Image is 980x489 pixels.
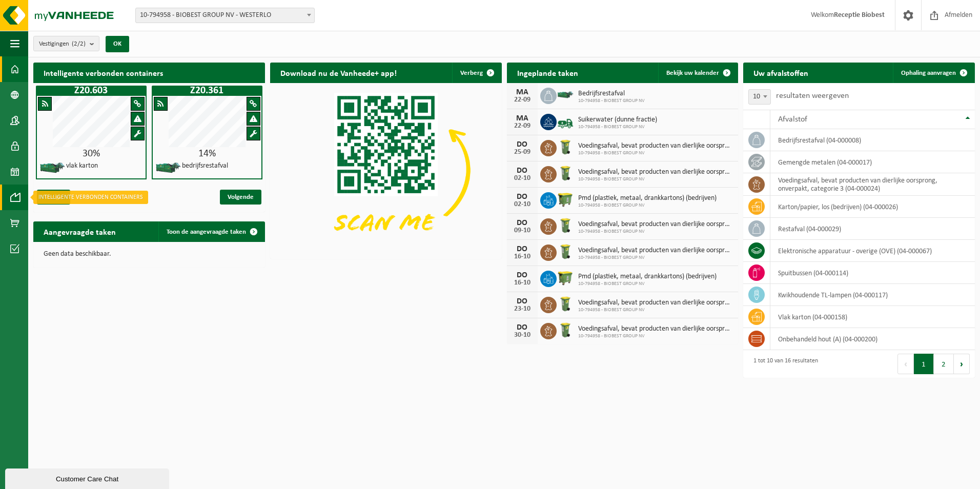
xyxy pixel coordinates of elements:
span: 10-794958 - BIOBEST GROUP NV [578,150,733,156]
td: vlak karton (04-000158) [770,306,975,328]
div: 30-10 [512,332,533,339]
button: Previous [897,354,914,374]
strong: Receptie Biobest [834,11,885,19]
td: gemengde metalen (04-000017) [770,151,975,173]
h4: bedrijfsrestafval [182,162,228,170]
span: 10-794958 - BIOBEST GROUP NV [578,333,733,339]
div: 02-10 [512,201,533,208]
button: 1 [914,354,934,374]
div: 22-09 [512,123,533,130]
span: Bedrijfsrestafval [578,90,645,98]
div: MA [512,114,533,123]
div: 1 tot 10 van 16 resultaten [748,353,818,375]
span: Verberg [460,70,483,76]
div: 22-09 [512,96,533,104]
span: 10-794958 - BIOBEST GROUP NV [578,176,733,182]
div: DO [512,323,533,332]
div: 23-10 [512,305,533,313]
span: 10-794958 - BIOBEST GROUP NV - WESTERLO [135,8,315,23]
img: WB-1100-HPE-GN-50 [557,191,574,208]
button: Vestigingen(2/2) [33,36,99,51]
a: Bekijk uw kalender [658,63,737,83]
a: Toon de aangevraagde taken [158,221,264,242]
button: 2 [934,354,954,374]
div: 09-10 [512,227,533,234]
h2: Ingeplande taken [507,63,588,83]
span: Pmd (plastiek, metaal, drankkartons) (bedrijven) [578,273,717,281]
button: OK [106,36,129,52]
img: WB-0140-HPE-GN-50 [557,295,574,313]
h1: Z20.361 [154,86,260,96]
span: 10-794958 - BIOBEST GROUP NV [578,281,717,287]
img: HK-XZ-20-GN-01 [155,161,181,174]
td: kwikhoudende TL-lampen (04-000117) [770,284,975,306]
span: Ophaling aanvragen [901,70,956,76]
span: 10-794958 - BIOBEST GROUP NV [578,255,733,261]
img: WB-0140-HPE-GN-50 [557,217,574,234]
span: Voedingsafval, bevat producten van dierlijke oorsprong, onverpakt, categorie 3 [578,247,733,255]
td: elektronische apparatuur - overige (OVE) (04-000067) [770,240,975,262]
span: Voedingsafval, bevat producten van dierlijke oorsprong, onverpakt, categorie 3 [578,220,733,229]
img: Download de VHEPlus App [270,83,502,257]
h2: Intelligente verbonden containers [33,63,265,83]
img: WB-0140-HPE-GN-50 [557,321,574,339]
div: DO [512,271,533,279]
div: DO [512,297,533,305]
div: DO [512,219,533,227]
label: resultaten weergeven [776,92,849,100]
span: Volgende [220,190,261,205]
div: 25-09 [512,149,533,156]
img: WB-0140-HPE-GN-50 [557,138,574,156]
div: 14% [153,149,261,159]
img: WB-1100-HPE-GN-50 [557,269,574,287]
h2: Uw afvalstoffen [743,63,819,83]
span: 10-794958 - BIOBEST GROUP NV [578,124,657,130]
span: Bekijk uw kalender [666,70,719,76]
p: Geen data beschikbaar. [44,251,255,258]
span: 10-794958 - BIOBEST GROUP NV - WESTERLO [136,8,314,23]
span: Vestigingen [39,36,86,52]
div: 16-10 [512,253,533,260]
span: Voedingsafval, bevat producten van dierlijke oorsprong, onverpakt, categorie 3 [578,168,733,176]
a: Ophaling aanvragen [893,63,974,83]
button: Verberg [452,63,501,83]
div: 30% [37,149,146,159]
img: HK-XZ-20-GN-01 [39,161,65,174]
span: Voedingsafval, bevat producten van dierlijke oorsprong, onverpakt, categorie 3 [578,325,733,333]
count: (2/2) [72,40,86,47]
img: WB-0140-HPE-GN-50 [557,243,574,260]
td: spuitbussen (04-000114) [770,262,975,284]
td: voedingsafval, bevat producten van dierlijke oorsprong, onverpakt, categorie 3 (04-000024) [770,173,975,196]
div: DO [512,193,533,201]
iframe: chat widget [5,466,171,489]
div: DO [512,167,533,175]
span: 10-794958 - BIOBEST GROUP NV [578,202,717,209]
span: 10 [749,90,770,104]
div: MA [512,88,533,96]
img: WB-0140-HPE-GN-50 [557,165,574,182]
span: 10-794958 - BIOBEST GROUP NV [578,307,733,313]
td: bedrijfsrestafval (04-000008) [770,129,975,151]
button: Next [954,354,970,374]
span: Voedingsafval, bevat producten van dierlijke oorsprong, onverpakt, categorie 3 [578,299,733,307]
span: 10-794958 - BIOBEST GROUP NV [578,229,733,235]
h2: Aangevraagde taken [33,221,126,241]
h4: vlak karton [66,162,98,170]
span: Afvalstof [778,115,807,124]
h2: Download nu de Vanheede+ app! [270,63,407,83]
td: restafval (04-000029) [770,218,975,240]
td: karton/papier, los (bedrijven) (04-000026) [770,196,975,218]
div: DO [512,245,533,253]
span: Vorige [37,190,70,205]
div: 02-10 [512,175,533,182]
span: 10-794958 - BIOBEST GROUP NV [578,98,645,104]
div: DO [512,140,533,149]
span: 10 [748,89,771,105]
span: Toon de aangevraagde taken [167,229,246,235]
span: Voedingsafval, bevat producten van dierlijke oorsprong, onverpakt, categorie 3 [578,142,733,150]
span: Suikerwater (dunne fractie) [578,116,657,124]
span: Pmd (plastiek, metaal, drankkartons) (bedrijven) [578,194,717,202]
div: 16-10 [512,279,533,287]
td: onbehandeld hout (A) (04-000200) [770,328,975,350]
